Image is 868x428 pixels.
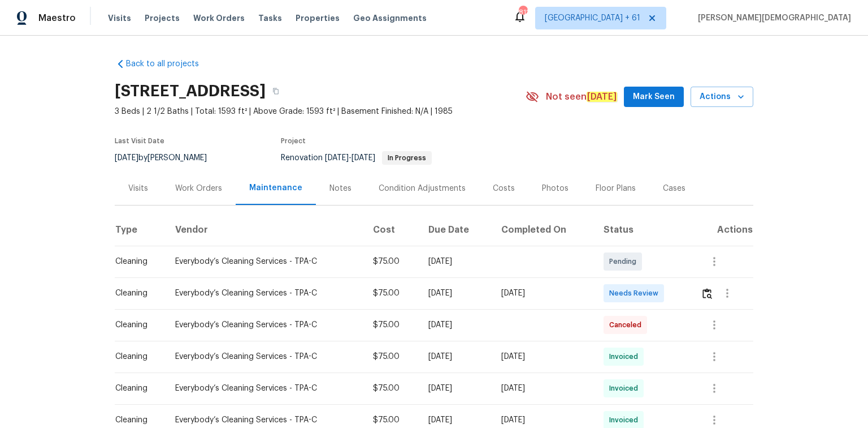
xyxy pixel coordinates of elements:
div: $75.00 [373,414,410,426]
div: Cleaning [115,319,157,331]
span: Needs Review [609,288,663,299]
div: [DATE] [428,414,483,426]
span: Actions [700,90,744,104]
span: Project [281,138,306,144]
span: [PERSON_NAME][DEMOGRAPHIC_DATA] [693,12,851,24]
div: $75.00 [373,256,410,267]
span: [GEOGRAPHIC_DATA] + 61 [545,12,640,24]
img: Review Icon [702,288,712,299]
div: Visits [128,183,148,194]
div: Cleaning [115,351,157,362]
div: $75.00 [373,351,410,362]
div: [DATE] [501,288,586,299]
div: Cleaning [115,256,157,267]
span: Visits [108,12,131,24]
div: Everybody’s Cleaning Services - TPA-C [175,319,355,331]
span: [DATE] [115,154,138,162]
div: Work Orders [175,183,222,194]
span: Tasks [258,14,282,22]
span: Invoiced [609,414,643,426]
div: Cases [663,183,685,194]
span: Mark Seen [633,90,675,104]
th: Type [115,214,166,246]
span: Geo Assignments [353,12,427,24]
div: $75.00 [373,319,410,331]
button: Review Icon [701,280,714,307]
div: $75.00 [373,288,410,299]
span: 3 Beds | 2 1/2 Baths | Total: 1593 ft² | Above Grade: 1593 ft² | Basement Finished: N/A | 1985 [115,106,526,117]
div: $75.00 [373,383,410,394]
span: [DATE] [325,154,349,162]
div: [DATE] [428,319,483,331]
th: Completed On [492,214,595,246]
div: Maintenance [249,182,302,194]
div: Floor Plans [596,183,636,194]
th: Due Date [419,214,492,246]
span: Renovation [281,154,432,162]
div: Everybody’s Cleaning Services - TPA-C [175,383,355,394]
div: [DATE] [428,351,483,362]
th: Cost [364,214,419,246]
div: [DATE] [428,383,483,394]
span: - [325,154,375,162]
span: Last Visit Date [115,138,164,144]
div: Everybody’s Cleaning Services - TPA-C [175,414,355,426]
div: by [PERSON_NAME] [115,151,220,165]
span: Invoiced [609,351,643,362]
th: Vendor [166,214,364,246]
div: Everybody’s Cleaning Services - TPA-C [175,351,355,362]
div: Costs [493,183,515,194]
div: Everybody’s Cleaning Services - TPA-C [175,256,355,267]
div: Notes [329,183,351,194]
span: Pending [609,256,641,267]
div: Cleaning [115,383,157,394]
div: [DATE] [428,256,483,267]
div: Everybody’s Cleaning Services - TPA-C [175,288,355,299]
th: Status [594,214,692,246]
div: [DATE] [501,351,586,362]
span: Invoiced [609,383,643,394]
span: In Progress [383,155,431,161]
em: [DATE] [587,92,617,102]
div: [DATE] [501,383,586,394]
div: [DATE] [428,288,483,299]
div: Cleaning [115,414,157,426]
th: Actions [692,214,753,246]
span: [DATE] [351,154,375,162]
div: 812 [519,7,527,18]
span: Not seen [546,91,617,102]
span: Maestro [38,12,76,24]
button: Copy Address [266,81,286,101]
span: Canceled [609,319,646,331]
span: Work Orders [193,12,245,24]
span: Projects [145,12,180,24]
div: Condition Adjustments [379,183,466,194]
span: Properties [296,12,340,24]
div: [DATE] [501,414,586,426]
a: Back to all projects [115,58,223,70]
div: Photos [542,183,568,194]
button: Actions [691,87,753,108]
h2: [STREET_ADDRESS] [115,85,266,97]
button: Mark Seen [624,87,684,108]
div: Cleaning [115,288,157,299]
